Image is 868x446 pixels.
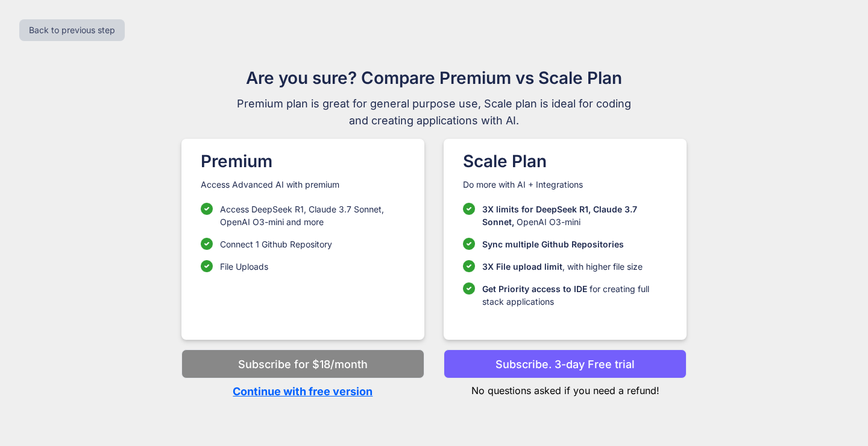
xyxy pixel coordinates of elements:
img: checklist [463,282,475,295]
p: Access Advanced AI with premium [201,179,405,191]
h1: Premium [201,148,405,174]
button: Subscribe. 3-day Free trial [444,349,687,378]
img: checklist [463,238,475,250]
span: 3X File upload limit [482,261,562,272]
p: Connect 1 Github Repository [220,238,332,250]
p: for creating full stack applications [482,282,667,308]
p: Do more with AI + Integrations [463,179,667,191]
p: Sync multiple Github Repositories [482,238,624,250]
span: 3X limits for DeepSeek R1, Claude 3.7 Sonnet, [482,204,637,227]
span: Get Priority access to IDE [482,284,587,294]
p: No questions asked if you need a refund! [444,378,687,398]
p: OpenAI O3-mini [482,203,667,228]
p: Continue with free version [181,383,424,400]
img: checklist [201,203,213,215]
p: , with higher file size [482,260,643,273]
img: checklist [463,203,475,215]
p: Subscribe. 3-day Free trial [495,356,635,372]
img: checklist [201,260,213,272]
img: checklist [201,238,213,250]
span: Premium plan is great for general purpose use, Scale plan is ideal for coding and creating applic... [231,95,637,129]
button: Subscribe for $18/month [181,349,424,378]
button: Back to previous step [19,19,125,41]
p: Access DeepSeek R1, Claude 3.7 Sonnet, OpenAI O3-mini and more [220,203,405,228]
img: checklist [463,260,475,272]
h1: Are you sure? Compare Premium vs Scale Plan [231,65,637,91]
h1: Scale Plan [463,148,667,174]
p: Subscribe for $18/month [238,356,368,372]
p: File Uploads [220,260,268,273]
